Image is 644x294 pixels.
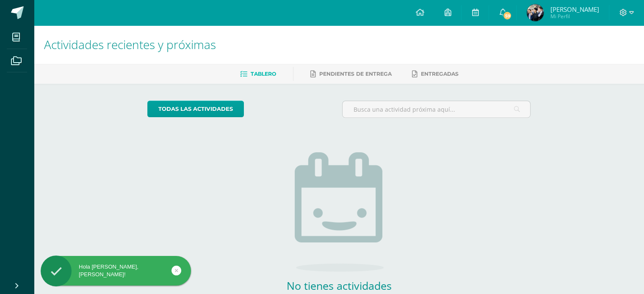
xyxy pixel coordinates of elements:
img: no_activities.png [295,152,384,272]
span: [PERSON_NAME] [550,5,599,14]
a: Entregadas [412,67,459,81]
h2: No tienes actividades [254,278,424,293]
span: Mi Perfil [550,13,599,20]
span: Tablero [251,71,276,77]
a: Pendientes de entrega [310,67,392,81]
img: 4278f127d60ccf087470eb421201b656.png [527,4,544,21]
a: Tablero [240,67,276,81]
span: Actividades recientes y próximas [44,36,216,52]
a: todas las Actividades [147,101,244,117]
span: 59 [503,11,512,20]
div: Hola [PERSON_NAME], [PERSON_NAME]! [41,263,191,278]
span: Pendientes de entrega [319,71,392,77]
span: Entregadas [421,71,459,77]
input: Busca una actividad próxima aquí... [343,101,530,118]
